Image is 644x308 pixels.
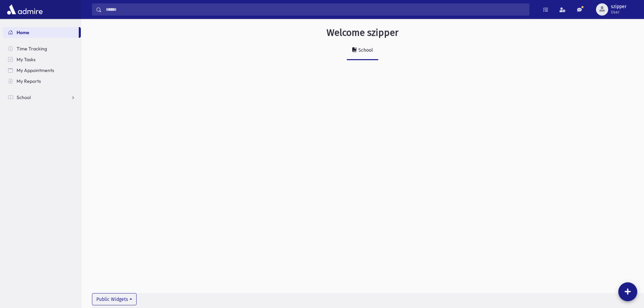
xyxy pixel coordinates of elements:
span: Time Tracking [17,46,47,52]
a: My Appointments [3,65,81,76]
span: My Reports [17,78,41,84]
input: Search [102,3,529,16]
span: User [611,9,626,15]
img: AdmirePro [5,3,44,16]
div: School [357,47,373,53]
button: Public Widgets [92,293,137,305]
a: Home [3,27,79,38]
span: My Appointments [17,67,54,73]
a: School [347,41,378,60]
a: My Reports [3,76,81,87]
a: My Tasks [3,54,81,65]
span: My Tasks [17,56,35,63]
h3: Welcome szipper [327,27,399,39]
span: Home [17,29,29,35]
a: School [3,92,81,103]
span: szipper [611,4,626,9]
a: Time Tracking [3,43,81,54]
span: School [17,94,31,100]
